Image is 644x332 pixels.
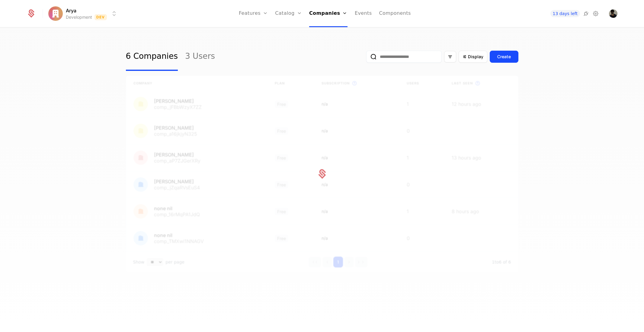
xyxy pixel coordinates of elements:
div: Create [497,54,511,60]
div: Development [66,14,92,20]
a: 3 Users [185,43,215,71]
img: Arya Pratap [609,9,617,18]
span: Display [468,54,483,60]
a: Integrations [582,10,590,17]
a: 13 days left [550,10,580,17]
img: Schematic Loader [316,168,328,180]
button: Filter options [444,51,456,62]
span: Dev [95,14,107,20]
span: Arya [66,7,76,14]
button: Select environment [50,7,118,20]
a: Settings [592,10,599,17]
button: Create [490,51,518,63]
img: Arya [48,6,63,21]
button: Open user button [609,9,617,18]
a: 6 Companies [126,43,178,71]
button: Display [459,51,487,63]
